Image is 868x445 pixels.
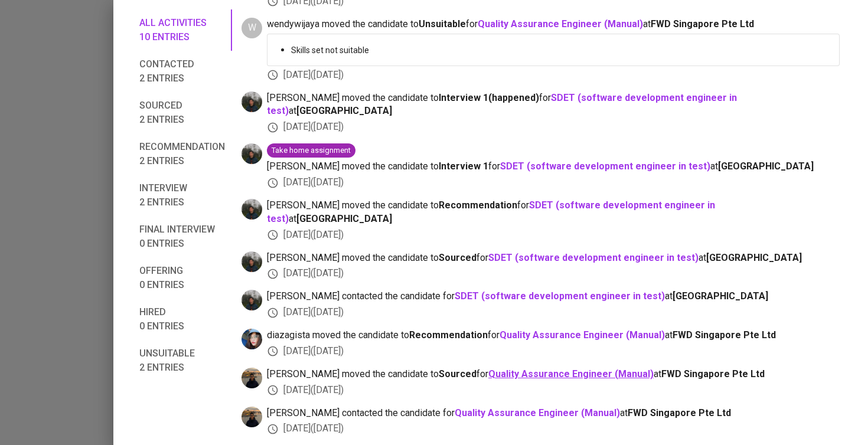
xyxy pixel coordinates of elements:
b: Interview 1 [439,161,488,172]
a: Quality Assurance Engineer (Manual) [500,329,665,341]
b: Sourced [439,368,477,379]
img: glenn@glints.com [242,91,262,112]
div: W [242,18,262,38]
a: Quality Assurance Engineer (Manual) [478,18,643,30]
span: [PERSON_NAME] moved the candidate to for at [267,91,840,119]
div: [DATE] ( [DATE] ) [267,422,840,436]
span: Contacted 2 entries [139,57,225,86]
span: [GEOGRAPHIC_DATA] [718,161,814,172]
img: glenn@glints.com [242,199,262,220]
b: Sourced [439,252,477,263]
div: [DATE] ( [DATE] ) [267,176,840,189]
p: Skills set not suitable [291,44,830,56]
span: Hired 0 entries [139,305,225,333]
div: [DATE] ( [DATE] ) [267,306,840,319]
a: SDET (software development engineer in test) [488,252,699,263]
a: Quality Assurance Engineer (Manual) [455,407,620,418]
span: Interview 2 entries [139,181,225,210]
span: FWD Singapore Pte Ltd [673,329,776,341]
span: wendywijaya moved the candidate to for at [267,18,840,31]
span: Unsuitable 2 entries [139,346,225,375]
img: glenn@glints.com [242,143,262,164]
span: [PERSON_NAME] moved the candidate to for at [267,251,840,265]
span: Sourced 2 entries [139,99,225,127]
a: SDET (software development engineer in test) [500,161,710,172]
span: [PERSON_NAME] contacted the candidate for at [267,407,840,420]
span: [PERSON_NAME] moved the candidate to for at [267,368,840,381]
img: aziz.farhan@glints.com [242,407,262,427]
span: [GEOGRAPHIC_DATA] [706,252,802,263]
span: [PERSON_NAME] moved the candidate to for at [267,160,840,174]
img: glenn@glints.com [242,290,262,310]
span: [PERSON_NAME] contacted the candidate for at [267,290,840,303]
span: FWD Singapore Pte Ltd [651,18,754,30]
div: [DATE] ( [DATE] ) [267,68,840,82]
span: [PERSON_NAME] moved the candidate to for at [267,199,840,226]
b: Unsuitable [419,18,466,30]
span: Recommendation 2 entries [139,140,225,168]
img: aziz.farhan@glints.com [242,368,262,388]
span: All activities 10 entries [139,16,225,44]
span: [GEOGRAPHIC_DATA] [296,105,392,116]
img: glenn@glints.com [242,251,262,272]
span: diazagista moved the candidate to for at [267,329,840,342]
b: Interview 1 ( happened ) [439,92,539,103]
span: [GEOGRAPHIC_DATA] [673,290,768,302]
div: [DATE] ( [DATE] ) [267,120,840,134]
span: Offering 0 entries [139,264,225,292]
span: [GEOGRAPHIC_DATA] [296,213,392,224]
span: FWD Singapore Pte Ltd [628,407,731,418]
b: Recommendation [439,199,517,211]
a: Quality Assurance Engineer (Manual) [488,368,654,379]
span: FWD Singapore Pte Ltd [661,368,765,379]
div: [DATE] ( [DATE] ) [267,228,840,242]
span: Final interview 0 entries [139,222,225,251]
div: [DATE] ( [DATE] ) [267,384,840,397]
a: SDET (software development engineer in test) [455,290,665,302]
b: Recommendation [409,329,488,341]
div: [DATE] ( [DATE] ) [267,267,840,280]
span: Take home assignment [267,145,355,156]
a: SDET (software development engineer in test) [267,199,715,224]
img: diazagista@glints.com [242,329,262,349]
div: [DATE] ( [DATE] ) [267,345,840,358]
